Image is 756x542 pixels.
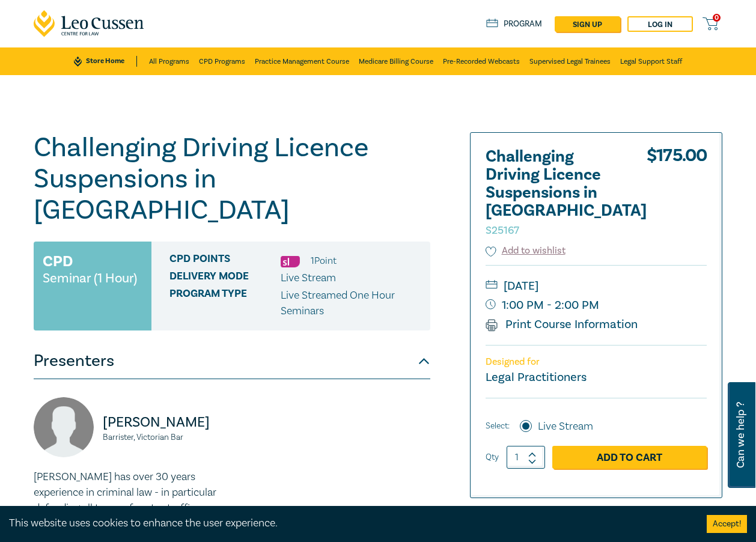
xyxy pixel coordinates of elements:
[529,47,611,75] a: Supervised Legal Trainees
[707,515,747,533] button: Accept cookies
[43,251,73,272] h3: CPD
[538,419,593,434] label: Live Stream
[34,397,94,457] img: A8UdDugLQf5CAAAAJXRFWHRkYXRlOmNyZWF0ZQAyMDIxLTA5LTMwVDA5OjEwOjA0KzAwOjAwJDk1UAAAACV0RVh0ZGF0ZTptb...
[281,288,421,319] p: Live Streamed One Hour Seminars
[311,253,337,269] li: 1 Point
[255,47,349,75] a: Practice Management Course
[486,419,510,433] span: Select:
[486,356,707,368] p: Designed for
[359,47,433,75] a: Medicare Billing Course
[199,47,245,75] a: CPD Programs
[9,516,689,531] div: This website uses cookies to enhance the user experience.
[74,56,137,67] a: Store Home
[627,16,693,32] a: Log in
[281,256,300,267] img: Substantive Law
[281,271,336,285] span: Live Stream
[486,244,565,258] button: Add to wishlist
[713,14,721,22] span: 0
[43,272,137,284] small: Seminar (1 Hour)
[486,276,707,296] small: [DATE]
[486,224,519,237] small: S25167
[443,47,520,75] a: Pre-Recorded Webcasts
[169,270,281,286] span: Delivery Mode
[735,389,746,481] span: Can we help ?
[103,413,225,432] p: [PERSON_NAME]
[620,47,682,75] a: Legal Support Staff
[555,16,620,32] a: sign up
[486,370,587,385] small: Legal Practitioners
[486,148,618,238] h2: Challenging Driving Licence Suspensions in [GEOGRAPHIC_DATA]
[507,446,545,469] input: 1
[486,19,542,29] a: Program
[34,343,430,379] button: Presenters
[103,433,225,442] small: Barrister, Victorian Bar
[552,446,707,469] a: Add to Cart
[486,296,707,315] small: 1:00 PM - 2:00 PM
[149,47,189,75] a: All Programs
[486,317,638,332] a: Print Course Information
[34,132,430,226] h1: Challenging Driving Licence Suspensions in [GEOGRAPHIC_DATA]
[647,148,707,244] div: $ 175.00
[169,288,281,319] span: Program type
[169,253,281,269] span: CPD Points
[486,451,499,464] label: Qty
